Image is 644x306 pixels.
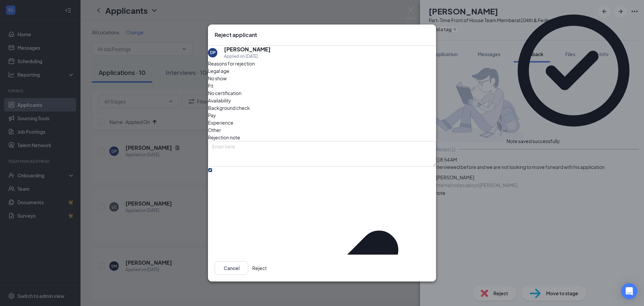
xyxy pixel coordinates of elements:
div: Note saved successfully. [506,138,561,145]
div: Open Intercom Messenger [621,283,637,299]
span: Legal age [208,67,229,75]
div: DP [210,50,216,55]
div: Applied on [DATE] [224,53,271,60]
span: Background check [208,104,250,112]
span: Availability [208,97,231,104]
span: No show [208,75,227,82]
span: Reasons for rejection [208,60,255,67]
span: Other [208,126,221,134]
span: No certification [208,89,241,97]
h5: [PERSON_NAME] [224,46,271,53]
button: Reject [252,261,267,275]
button: Cancel [215,261,248,275]
span: Rejection note [208,134,240,140]
span: Fit [208,82,213,89]
h3: Reject applicant [215,31,257,39]
span: Experience [208,119,233,126]
span: Pay [208,112,216,119]
svg: CheckmarkCircle [506,3,641,138]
